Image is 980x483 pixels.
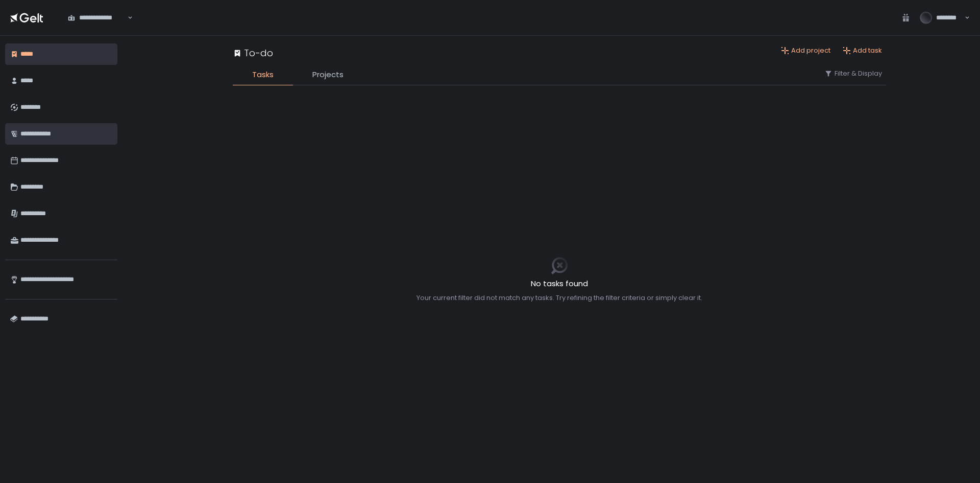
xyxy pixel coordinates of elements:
[252,69,274,81] span: Tasks
[781,46,830,55] button: Add project
[824,69,882,78] button: Filter & Display
[233,46,273,60] div: To-do
[416,293,702,303] div: Your current filter did not match any tasks. Try refining the filter criteria or simply clear it.
[416,278,702,290] h2: No tasks found
[61,7,133,29] div: Search for option
[312,69,344,81] span: Projects
[843,46,882,55] button: Add task
[126,13,127,23] input: Search for option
